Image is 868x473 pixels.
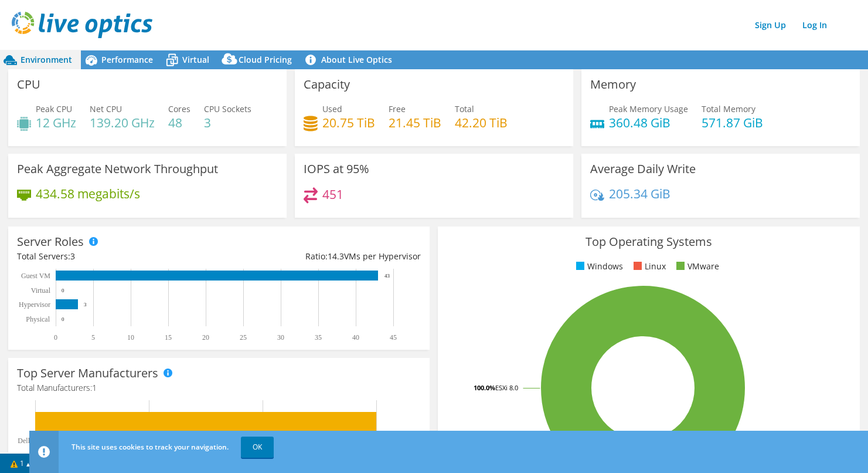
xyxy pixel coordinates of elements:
[18,437,30,445] text: Dell
[389,116,441,129] h4: 21.45 TiB
[204,103,251,114] span: CPU Sockets
[17,367,158,380] h3: Top Server Manufacturers
[168,103,190,114] span: Cores
[2,456,39,471] a: 1
[70,251,75,262] span: 3
[240,333,247,342] text: 25
[62,316,64,322] text: 0
[389,103,406,114] span: Free
[573,260,623,273] li: Windows
[304,163,369,175] h3: IOPS at 95%
[36,116,76,129] h4: 12 GHz
[219,250,421,263] div: Ratio: VMs per Hypervisor
[127,333,134,342] text: 10
[19,300,50,309] text: Hypervisor
[390,333,397,342] text: 45
[239,54,292,65] span: Cloud Pricing
[609,116,688,129] h4: 360.48 GiB
[322,103,342,114] span: Used
[165,333,172,342] text: 15
[322,116,375,129] h4: 20.75 TiB
[204,116,251,129] h4: 3
[673,260,719,273] li: VMware
[609,103,688,114] span: Peak Memory Usage
[277,333,284,342] text: 30
[101,54,153,65] span: Performance
[182,54,209,65] span: Virtual
[796,16,833,33] a: Log In
[84,302,87,308] text: 3
[455,116,508,129] h4: 42.20 TiB
[495,383,518,392] tspan: ESXi 8.0
[92,382,97,393] span: 1
[62,288,64,293] text: 0
[631,260,666,273] li: Linux
[304,78,350,91] h3: Capacity
[91,333,95,342] text: 5
[590,78,636,91] h3: Memory
[322,188,343,201] h4: 451
[749,16,792,33] a: Sign Up
[315,333,322,342] text: 35
[352,333,359,342] text: 40
[36,103,72,114] span: Peak CPU
[72,442,229,452] span: This site uses cookies to track your navigation.
[168,116,190,129] h4: 48
[702,103,755,114] span: Total Memory
[301,50,401,69] a: About Live Optics
[90,103,122,114] span: Net CPU
[17,235,84,248] h3: Server Roles
[17,381,421,394] h4: Total Manufacturers:
[21,272,50,280] text: Guest VM
[590,163,696,175] h3: Average Daily Write
[384,273,390,279] text: 43
[702,116,763,129] h4: 571.87 GiB
[241,437,274,458] a: OK
[31,286,51,295] text: Virtual
[447,235,850,248] h3: Top Operating Systems
[17,78,40,91] h3: CPU
[26,315,50,323] text: Physical
[328,251,344,262] span: 14.3
[36,187,140,200] h4: 434.58 megabits/s
[609,187,670,200] h4: 205.34 GiB
[12,12,152,38] img: live_optics_svg.svg
[17,250,219,263] div: Total Servers:
[455,103,474,114] span: Total
[17,163,218,175] h3: Peak Aggregate Network Throughput
[21,54,72,65] span: Environment
[54,333,57,342] text: 0
[90,116,155,129] h4: 139.20 GHz
[202,333,209,342] text: 20
[474,383,495,392] tspan: 100.0%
